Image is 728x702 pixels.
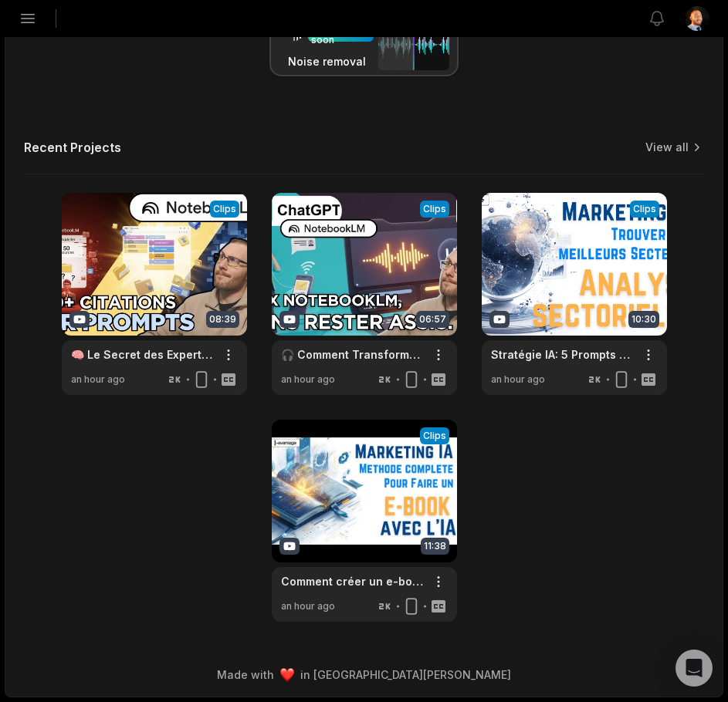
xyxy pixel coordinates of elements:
[71,346,213,363] a: 🧠 Le Secret des Experts : Organisation Optimale pour NotebookLM
[281,573,423,589] a: Comment créer un e-book professionnel avec l’IA (Notebook LM + Manus)
[24,140,121,155] h2: Recent Projects
[281,346,423,363] a: 🎧 Comment Transformer NotebookLM en Podcast Contrôlé et Efficace
[491,346,633,363] a: Stratégie IA: 5 Prompts Dynamiques pour une Étude de [PERSON_NAME]
[288,53,374,69] h3: Noise removal
[676,650,713,687] div: Open Intercom Messenger
[19,667,709,683] div: Made with in [GEOGRAPHIC_DATA][PERSON_NAME]
[378,17,449,70] img: noise_removal.png
[280,668,294,682] img: heart emoji
[645,140,689,155] a: View all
